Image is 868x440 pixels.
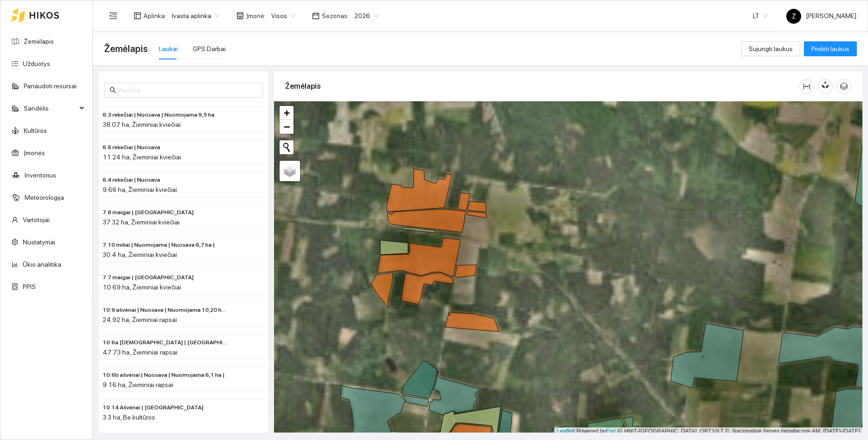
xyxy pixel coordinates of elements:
[749,44,793,54] span: Sujungti laukus
[103,208,194,217] span: 7.8 maigai | Nuosava
[103,338,227,347] span: 10.6a ašvėnai | Nuomojama | Nuosava 6,0 ha |
[104,7,123,25] button: menu-fold
[322,11,349,21] span: Sezonas :
[103,186,177,193] span: 9.66 ha, Žieminiai kviečiai
[103,251,177,258] span: 30.4 ha, Žieminiai kviečiai
[23,283,36,290] a: PPIS
[103,381,173,388] span: 9.16 ha, Žieminiai rapsai
[804,45,857,53] a: Pridėti laukus
[811,44,849,54] span: Pridėti laukus
[103,143,160,152] span: 6.6 rekečiai | Nuosava
[172,9,220,23] span: Ivasta aplinka
[606,428,616,434] a: Esri
[23,60,50,67] a: Užduotys
[134,12,141,20] span: layout
[280,140,294,154] button: Initiate a new search
[24,99,77,118] span: Sandėlis
[23,261,61,268] a: Ūkio analitika
[103,218,180,226] span: 37.32 ha, Žieminiai kviečiai
[23,238,55,246] a: Nustatymai
[799,79,814,94] button: column-width
[753,9,768,23] span: LT
[25,171,56,179] a: Inventorius
[741,41,800,56] button: Sujungti laukus
[103,121,181,128] span: 38.07 ha, Žieminiai kviečiai
[804,41,857,56] button: Pridėti laukus
[280,161,300,181] a: Layers
[557,428,574,434] a: Leaflet
[103,153,181,161] span: 11.24 ha, Žieminiai kviečiai
[103,273,194,282] span: 7.7 maigai | Nuomojama
[555,427,862,435] div: | Powered by © HNIT-[GEOGRAPHIC_DATA]; ORT10LT ©, Nacionalinė žemės tarnyba prie AM, [DATE]-[DATE]
[103,111,215,119] span: 6.3 rekečiai | Nuosava | Nuomojama 9,5 ha
[103,316,177,323] span: 24.92 ha, Žieminiai rapsai
[280,120,294,134] a: Zoom out
[741,45,800,53] a: Sujungti laukus
[24,127,47,134] a: Kultūros
[23,216,50,223] a: Vartotojai
[280,106,294,120] a: Zoom in
[24,38,54,45] a: Žemėlapis
[786,12,856,20] span: [PERSON_NAME]
[159,44,178,54] div: Laukai
[144,11,166,21] span: Aplinka :
[284,121,290,132] span: −
[24,149,45,157] a: Įmonės
[193,44,226,54] div: GPS Darbai
[24,82,77,90] a: Panaudoti resursai
[103,414,155,421] span: 3.3 ha, Be kultūros
[271,9,295,23] span: Visos
[285,73,799,99] div: Žemėlapis
[109,12,117,20] span: menu-fold
[25,194,64,201] a: Meteorologija
[118,85,257,95] input: Paieška
[103,403,203,412] span: 10.14 Ašvėnai | Nuosava
[103,306,227,315] span: 10.9 ašvėnai | Nuosava | Nuomojama 10,20 ha |
[284,107,290,118] span: +
[104,41,148,56] span: Žemėlapis
[800,83,814,90] span: column-width
[103,371,225,380] span: 10.6b ašvėnai | Nuosava | Nuomojama 6,1 ha |
[792,9,796,24] span: Ž
[617,428,619,434] span: |
[312,12,320,20] span: calendar
[236,12,244,20] span: shop
[103,348,177,356] span: 47.73 ha, Žieminiai rapsai
[110,87,116,93] span: search
[103,241,215,250] span: 7.10 miliai | Nuomojama | Nuosava 6,7 ha |
[103,176,160,184] span: 6.4 rekečiai | Nuosava
[354,9,379,23] span: 2026
[246,11,266,21] span: Įmonė :
[103,283,181,291] span: 10.69 ha, Žieminiai kviečiai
